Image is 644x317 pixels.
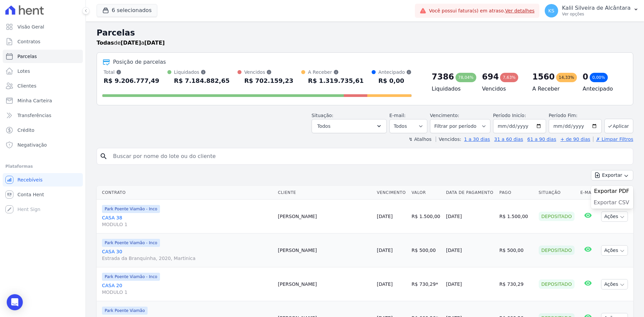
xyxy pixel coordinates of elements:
[104,69,159,75] div: Total
[3,79,83,93] a: Clientes
[3,188,83,201] a: Conta Hent
[3,173,83,187] a: Recebíveis
[102,239,160,247] span: Park Poente Viamão - Inco
[3,138,83,152] a: Negativação
[593,137,633,142] a: ✗ Limpar Filtros
[432,85,471,93] h4: Liquidados
[539,279,575,289] div: Depositado
[317,122,330,130] span: Todos
[590,73,608,82] div: 0,00%
[102,273,160,281] span: Park Poente Viamão - Inco
[409,137,431,142] label: ↯ Atalhos
[17,23,44,30] span: Visão Geral
[3,109,83,122] a: Transferências
[102,307,148,315] span: Park Poente Viamão
[144,40,165,46] strong: [DATE]
[436,137,461,142] label: Vencidos:
[275,200,374,233] td: [PERSON_NAME]
[17,112,51,119] span: Transferências
[601,279,628,289] button: Ações
[505,8,535,13] a: Ver detalhes
[17,127,35,134] span: Crédito
[562,11,631,17] p: Ver opções
[17,191,44,198] span: Conta Hent
[443,267,497,301] td: [DATE]
[494,137,523,142] a: 31 a 60 dias
[174,75,230,86] div: R$ 7.184.882,65
[594,188,629,195] span: Exportar PDF
[17,38,40,45] span: Contratos
[102,205,160,213] span: Park Poente Viamão - Inco
[244,75,293,86] div: R$ 702.159,23
[493,113,526,118] label: Período Inicío:
[3,64,83,78] a: Lotes
[548,8,554,13] span: KS
[482,85,522,93] h4: Vencidos
[7,294,23,310] div: Open Intercom Messenger
[378,69,412,75] div: Antecipado
[583,71,588,82] div: 0
[275,267,374,301] td: [PERSON_NAME]
[275,186,374,200] th: Cliente
[601,211,628,222] button: Ações
[455,73,476,82] div: 78,04%
[3,35,83,48] a: Contratos
[377,281,392,287] a: [DATE]
[275,233,374,267] td: [PERSON_NAME]
[3,20,83,34] a: Visão Geral
[527,137,556,142] a: 61 a 90 dias
[532,85,572,93] h4: A Receber
[3,50,83,63] a: Parcelas
[102,214,273,228] a: CASA 38MODULO 1
[591,170,633,180] button: Exportar
[539,1,644,20] button: KS Kalil Silveira de Alcântara Ver opções
[378,75,412,86] div: R$ 0,00
[17,97,52,104] span: Minha Carteira
[594,199,631,207] a: Exportar CSV
[377,248,392,253] a: [DATE]
[174,69,230,75] div: Liquidados
[97,186,275,200] th: Contrato
[97,4,157,17] button: 6 selecionados
[104,75,159,86] div: R$ 9.206.777,49
[17,83,36,89] span: Clientes
[549,112,602,119] label: Período Fim:
[308,69,364,75] div: A Receber
[374,186,409,200] th: Vencimento
[308,75,364,86] div: R$ 1.319.735,61
[539,246,575,255] div: Depositado
[3,94,83,107] a: Minha Carteira
[5,162,80,170] div: Plataformas
[497,200,536,233] td: R$ 1.500,00
[409,233,443,267] td: R$ 500,00
[562,5,631,11] p: Kalil Silveira de Alcântara
[17,68,30,74] span: Lotes
[594,188,631,196] a: Exportar PDF
[429,7,535,14] span: Você possui fatura(s) em atraso.
[556,73,577,82] div: 14,33%
[121,40,141,46] strong: [DATE]
[497,233,536,267] td: R$ 500,00
[102,221,273,228] span: MODULO 1
[377,214,392,219] a: [DATE]
[430,113,459,118] label: Vencimento:
[409,186,443,200] th: Valor
[102,255,273,262] span: Estrada da Branquinha, 2020, Martinica
[482,71,499,82] div: 694
[3,123,83,137] a: Crédito
[500,73,518,82] div: 7,63%
[594,199,629,206] span: Exportar CSV
[100,152,108,160] i: search
[409,200,443,233] td: R$ 1.500,00
[113,58,166,66] div: Posição de parcelas
[17,53,37,60] span: Parcelas
[604,119,633,133] button: Aplicar
[312,119,387,133] button: Todos
[97,27,633,39] h2: Parcelas
[17,142,47,148] span: Negativação
[536,186,578,200] th: Situação
[244,69,293,75] div: Vencidos
[578,186,598,200] th: E-mail
[97,40,114,46] strong: Todas
[560,137,590,142] a: + de 90 dias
